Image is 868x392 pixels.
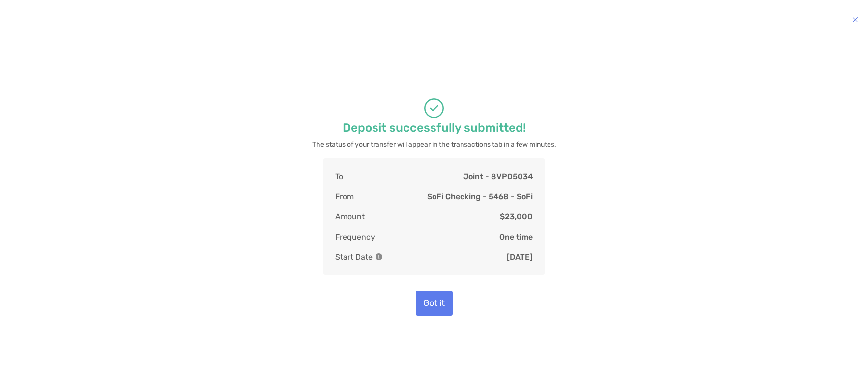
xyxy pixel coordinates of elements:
p: [DATE] [507,251,533,263]
p: One time [499,231,533,243]
p: Amount [335,211,365,223]
p: To [335,170,343,182]
p: Frequency [335,231,375,243]
p: From [335,190,354,203]
p: Start Date [335,251,382,263]
button: Got it [416,291,453,316]
p: Deposit successfully submitted! [343,122,526,134]
p: The status of your transfer will appear in the transactions tab in a few minutes. [312,138,556,151]
p: Joint - 8VP05034 [463,170,533,182]
img: Information Icon [376,253,382,260]
p: $23,000 [500,211,533,223]
p: SoFi Checking - 5468 - SoFi [427,190,533,203]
